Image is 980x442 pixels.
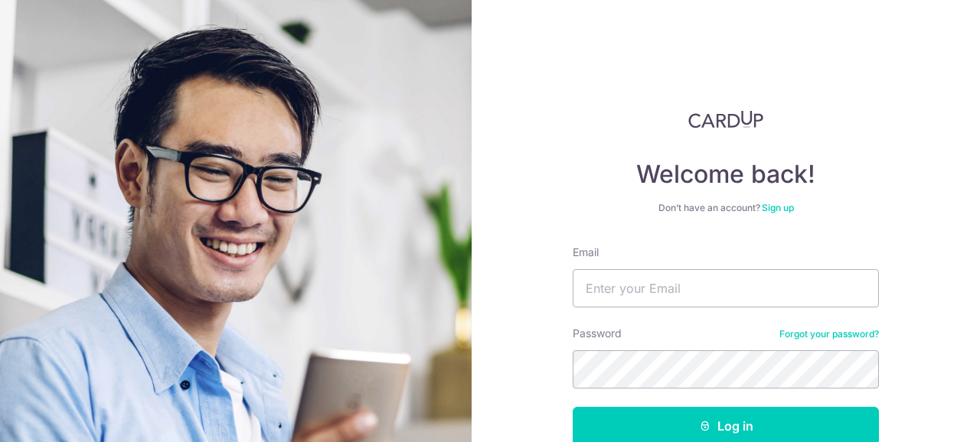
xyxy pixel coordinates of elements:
[573,269,879,307] input: Enter your Email
[762,202,794,213] a: Sign up
[779,328,879,340] a: Forgot your password?
[688,110,763,128] img: CardUp Logo
[573,245,599,260] label: Email
[573,159,879,190] h4: Welcome back!
[573,326,622,341] label: Password
[573,202,879,214] div: Don’t have an account?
